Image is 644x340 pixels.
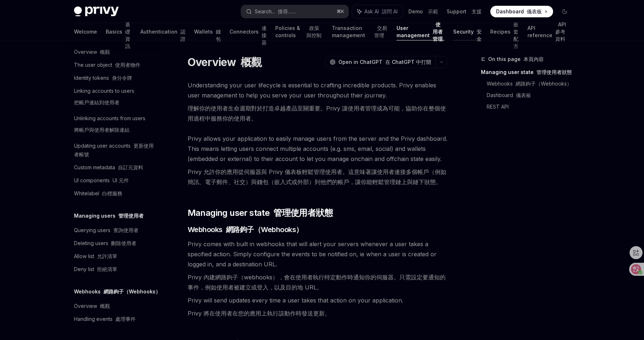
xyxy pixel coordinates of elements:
[194,23,221,40] a: Wallets 錢包
[68,187,161,200] a: Whitelabel 白標服務
[74,265,117,274] div: Deny list
[527,8,542,14] font: 儀表板
[188,134,448,190] span: Privy allows your application to easily manage users from the server and the Privy dashboard. Thi...
[74,48,110,56] div: Overview
[516,80,572,87] font: 網路鉤子（Webhooks）
[68,313,161,326] a: Handling events 處理事件
[559,6,570,17] button: Toggle dark mode
[68,174,161,187] a: UI components UI 元件
[68,58,161,71] a: The user object 使用者物件
[68,300,161,313] a: Overview 概觀
[74,163,143,172] div: Custom metadata
[188,310,330,317] font: Privy 將在使用者在您的應用上執行該動作時發送更新。
[68,84,161,112] a: Linking accounts to users把帳戶連結到使用者
[74,302,110,310] div: Overview
[306,25,321,38] font: 政策與控制
[74,315,136,323] div: Handling events
[278,8,296,14] font: 搜尋……
[68,250,161,263] a: Allow list 允許清單
[74,212,144,220] h5: Managing users
[74,287,161,296] h5: Webhooks
[97,266,117,272] font: 拒絕清單
[477,29,482,42] font: 安全
[481,66,576,78] a: Managing user state 管理使用者狀態
[113,227,139,233] font: 查詢使用者
[118,213,144,219] font: 管理使用者
[188,56,262,69] h1: Overview
[487,90,576,101] a: Dashboard 儀表板
[74,239,136,248] div: Deleting users
[188,168,446,186] font: Privy 允許你的應用從伺服器與 Privy 儀表板輕鬆管理使用者。這意味著讓使用者連接多個帳戶（例如簡訊、電子郵件、社交）與錢包（嵌入式或外部）到他們的帳戶，讓你能輕鬆管理鏈上與鏈下狀態。
[255,7,296,16] div: Search...
[188,207,333,219] span: Managing user state
[74,23,97,40] a: Welcome
[487,78,576,90] a: Webhooks 網路鉤子（Webhooks）
[447,8,482,15] a: Support 支援
[555,21,566,42] font: API 參考資料
[325,56,435,68] button: Open in ChatGPT 在 ChatGPT 中打開
[216,29,221,42] font: 錢包
[516,92,531,98] font: 儀表板
[102,190,122,196] font: 白標服務
[74,99,119,105] font: 把帳戶連結到使用者
[364,8,398,15] span: Ask AI
[74,87,134,110] div: Linking accounts to users
[68,71,161,84] a: Identity tokens 身分令牌
[275,23,323,40] a: Policies & controls 政策與控制
[332,23,388,40] a: Transaction management 交易管理
[111,240,136,246] font: 刪除使用者
[68,263,161,276] a: Deny list 拒絕清單
[229,23,267,40] a: Connectors 連接器
[74,114,145,137] div: Unlinking accounts from users
[188,239,448,321] span: Privy comes with built in webhooks that will alert your servers whenever a user takes a specified...
[496,8,542,15] span: Dashboard
[241,5,349,18] button: Search... 搜尋……⌘K
[115,62,140,68] font: 使用者物件
[472,8,482,14] font: 支援
[74,141,156,159] div: Updating user accounts
[112,75,132,81] font: 身分令牌
[74,189,122,198] div: Whitelabel
[74,61,140,69] div: The user object
[338,58,431,66] span: Open in ChatGPT
[188,105,446,122] font: 理解你的使用者生命週期對於打造卓越產品至關重要。Privy 讓使用者管理成為可能，協助你在整個使用過程中服務你的使用者。
[241,56,262,69] font: 概觀
[490,6,553,17] a: Dashboard 儀表板
[68,224,161,237] a: Querying users 查詢使用者
[188,80,448,126] span: Understanding your user lifecycle is essential to crafting incredible products. Privy enables use...
[74,6,119,17] img: dark logo
[487,101,576,113] a: REST API
[433,21,443,42] font: 使用者管理
[453,23,482,40] a: Security 安全
[125,21,130,49] font: 基礎資訊
[188,274,446,291] font: Privy 內建網路鉤子（webhooks），會在使用者執行特定動作時通知你的伺服器。只需設定要通知的事件，例如使用者被建立或登入，以及目的地 URL。
[115,316,136,322] font: 處理事件
[536,69,572,75] font: 管理使用者狀態
[68,139,161,161] a: Updating user accounts 更新使用者帳號
[374,25,387,38] font: 交易管理
[273,208,333,218] font: 管理使用者狀態
[68,45,161,58] a: Overview 概觀
[527,23,570,40] a: API reference API 參考資料
[337,9,344,14] span: ⌘ K
[397,23,444,40] a: User management 使用者管理
[352,5,403,18] button: Ask AI 請問 AI
[104,288,161,295] font: 網路鉤子（Webhooks）
[74,127,130,133] font: 將帳戶與使用者解除連結
[74,74,132,82] div: Identity tokens
[97,253,117,259] font: 允許清單
[74,252,117,261] div: Allow list
[382,8,398,14] font: 請問 AI
[106,23,132,40] a: Basics 基礎資訊
[74,226,139,235] div: Querying users
[490,23,519,40] a: Recipes 嵌套配方
[100,303,110,309] font: 概觀
[488,55,544,64] span: On this page
[226,225,303,234] font: 網路鉤子（Webhooks）
[140,23,185,40] a: Authentication 認證
[68,237,161,250] a: Deleting users 刪除使用者
[68,112,161,139] a: Unlinking accounts from users將帳戶與使用者解除連結
[118,164,143,170] font: 自訂元資料
[180,29,185,42] font: 認證
[385,59,431,65] font: 在 ChatGPT 中打開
